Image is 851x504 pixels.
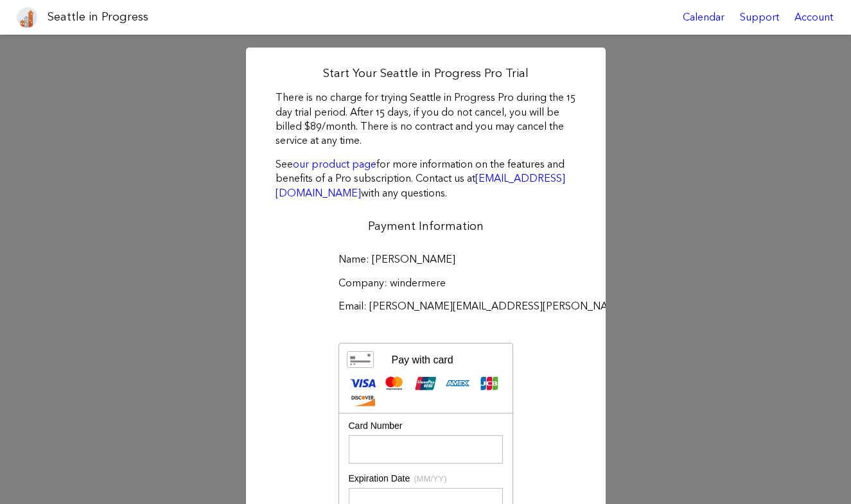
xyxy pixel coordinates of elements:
div: Expiration Date [349,473,503,485]
label: Name: [PERSON_NAME] [338,252,513,266]
span: (MM/YY) [414,474,446,483]
label: Email: [PERSON_NAME][EMAIL_ADDRESS][PERSON_NAME][DOMAIN_NAME] [338,299,513,313]
a: [EMAIL_ADDRESS][DOMAIN_NAME] [276,172,565,198]
h2: Payment Information [276,218,576,234]
div: Card Number [349,420,503,433]
label: Company: windermere [338,276,513,290]
p: There is no charge for trying Seattle in Progress Pro during the 15 day trial period. After 15 da... [276,91,576,148]
h1: Seattle in Progress [48,9,148,25]
img: favicon-96x96.png [17,7,37,28]
h2: Start Your Seattle in Progress Pro Trial [276,65,576,82]
iframe: Secure Credit Card Frame - Credit Card Number [355,436,497,463]
div: Pay with card [392,354,453,366]
a: our product page [293,158,376,170]
p: See for more information on the features and benefits of a Pro subscription. Contact us at with a... [276,157,576,200]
